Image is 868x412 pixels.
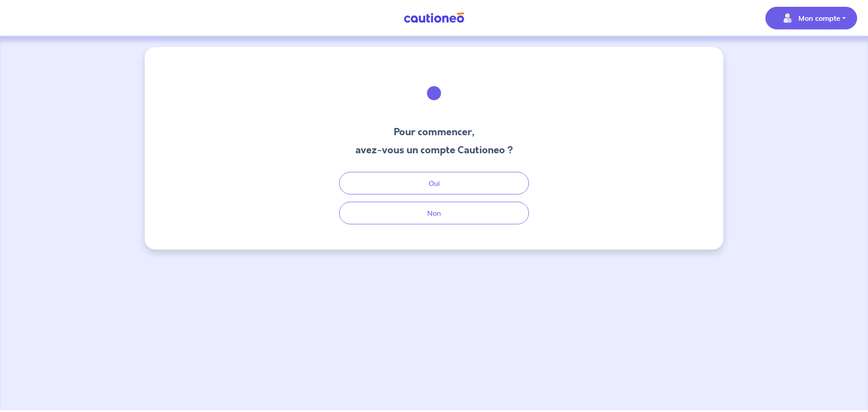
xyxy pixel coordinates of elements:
img: illu_account_valid_menu.svg [780,11,795,25]
p: Mon compte [798,13,840,24]
h3: avez-vous un compte Cautioneo ? [355,143,513,157]
img: Cautioneo [400,12,468,24]
h3: Pour commencer, [355,125,513,139]
img: illu_welcome.svg [410,69,458,118]
button: Non [339,202,529,224]
button: Oui [339,172,529,194]
button: illu_account_valid_menu.svgMon compte [765,7,857,29]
